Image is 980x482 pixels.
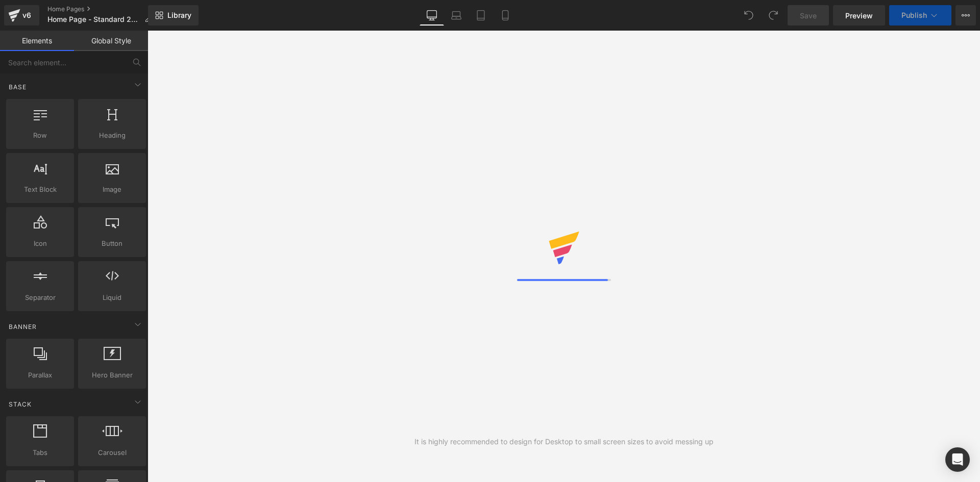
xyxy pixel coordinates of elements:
a: Global Style [74,31,148,51]
span: Preview [845,10,873,21]
span: Icon [9,238,71,249]
span: Liquid [81,292,143,303]
span: Image [81,184,143,195]
a: v6 [4,5,39,26]
span: Home Page - Standard 2025 [47,15,140,23]
span: Save [800,10,817,21]
span: Carousel [81,447,143,458]
button: More [955,5,976,26]
a: New Library [148,5,199,26]
span: Publish [901,11,927,19]
div: v6 [20,9,33,22]
span: Stack [8,399,33,409]
span: Parallax [9,370,71,380]
a: Preview [833,5,885,26]
span: Row [9,130,71,141]
button: Publish [889,5,951,26]
span: Button [81,238,143,249]
span: Base [8,82,28,92]
a: Mobile [493,5,518,26]
a: Home Pages [47,5,160,13]
div: It is highly recommended to design for Desktop to small screen sizes to avoid messing up [414,436,714,447]
span: Banner [8,322,38,332]
span: Heading [81,130,143,141]
span: Hero Banner [81,370,143,380]
button: Redo [763,5,783,26]
a: Desktop [420,5,444,26]
a: Laptop [444,5,469,26]
span: Separator [9,292,71,303]
a: Tablet [469,5,493,26]
span: Text Block [9,184,71,195]
button: Undo [739,5,759,26]
span: Tabs [9,447,71,458]
span: Library [167,11,191,20]
div: Open Intercom Messenger [945,447,970,472]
